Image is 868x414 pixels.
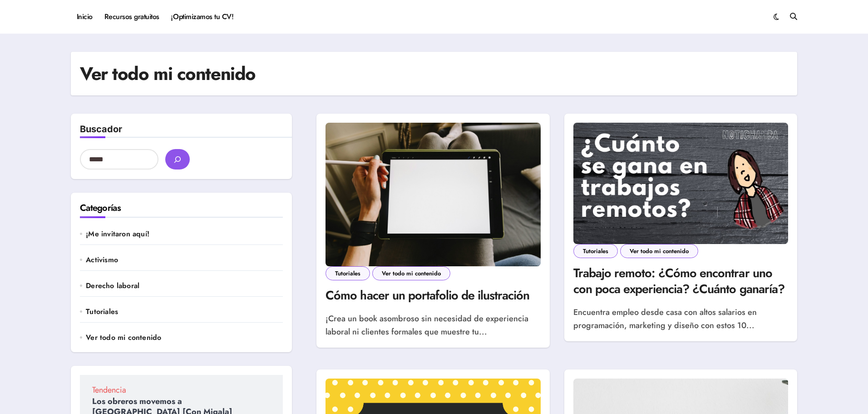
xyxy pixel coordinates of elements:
[86,255,283,265] a: Activismo
[92,386,271,394] span: Tendencia
[325,312,540,339] p: ¡Crea un book asombroso sin necesidad de experiencia laboral ni clientes formales que muestre tu...
[573,244,618,258] a: Tutoriales
[325,286,529,304] a: Cómo hacer un portafolio de ilustración
[86,281,283,291] a: Derecho laboral
[80,124,122,135] label: Buscador
[325,266,370,280] a: Tutoriales
[165,5,239,29] a: ¡Optimizamos tu CV!
[80,202,283,214] h2: Categorías
[86,333,283,343] a: Ver todo mi contenido
[573,306,788,333] p: Encuentra empleo desde casa con altos salarios en programación, marketing y diseño con estos 10...
[99,5,165,29] a: Recursos gratuitos
[573,264,784,298] a: Trabajo remoto: ¿Cómo encontrar uno con poca experiencia? ¿Cuánto ganaría?
[620,244,698,258] a: Ver todo mi contenido
[86,307,283,317] a: Tutoriales
[86,229,283,239] a: ¡Me invitaron aquí!
[372,266,450,280] a: Ver todo mi contenido
[80,61,256,86] h1: Ver todo mi contenido
[71,5,99,29] a: Inicio
[165,149,190,170] button: buscar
